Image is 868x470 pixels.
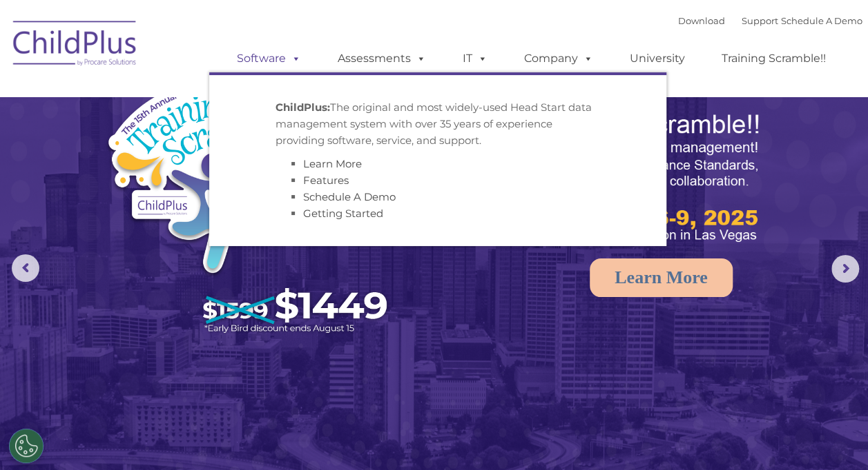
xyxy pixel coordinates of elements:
img: ChildPlus by Procare Solutions [6,11,144,80]
strong: ChildPlus: [276,101,330,114]
a: Learn More [303,157,362,170]
a: Learn More [590,258,733,297]
a: IT [449,45,501,72]
a: Software [223,45,315,72]
a: Schedule A Demo [303,190,396,203]
a: Support [742,15,778,26]
a: Download [678,15,725,26]
button: Cookies Settings [9,429,44,463]
iframe: Chat Widget [642,321,868,470]
a: Training Scramble!! [708,45,840,72]
a: Assessments [324,45,440,72]
a: Getting Started [303,207,383,220]
p: The original and most widely-used Head Start data management system with over 35 years of experie... [276,99,600,149]
font: | [678,15,862,26]
a: Schedule A Demo [781,15,862,26]
a: University [616,45,699,72]
a: Features [303,174,349,187]
span: Last name [192,91,234,101]
a: Company [510,45,607,72]
span: Phone number [192,147,251,158]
